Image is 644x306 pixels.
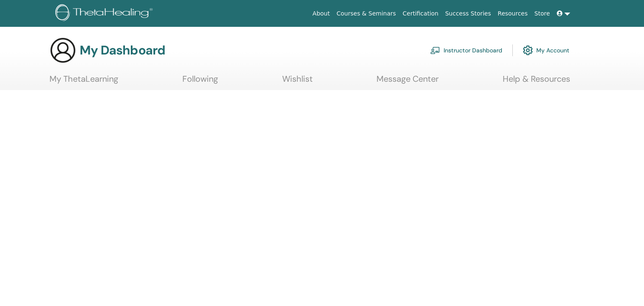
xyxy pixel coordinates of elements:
[49,37,76,64] img: generic-user-icon.jpg
[523,43,533,57] img: cog.svg
[80,43,165,58] h3: My Dashboard
[309,6,333,21] a: About
[55,4,156,23] img: logo.png
[399,6,441,21] a: Certification
[494,6,531,21] a: Resources
[503,74,570,90] a: Help & Resources
[282,74,313,90] a: Wishlist
[442,6,494,21] a: Success Stories
[49,74,118,90] a: My ThetaLearning
[531,6,553,21] a: Store
[523,41,569,60] a: My Account
[430,47,440,54] img: chalkboard-teacher.svg
[377,74,439,90] a: Message Center
[430,41,502,60] a: Instructor Dashboard
[182,74,218,90] a: Following
[333,6,400,21] a: Courses & Seminars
